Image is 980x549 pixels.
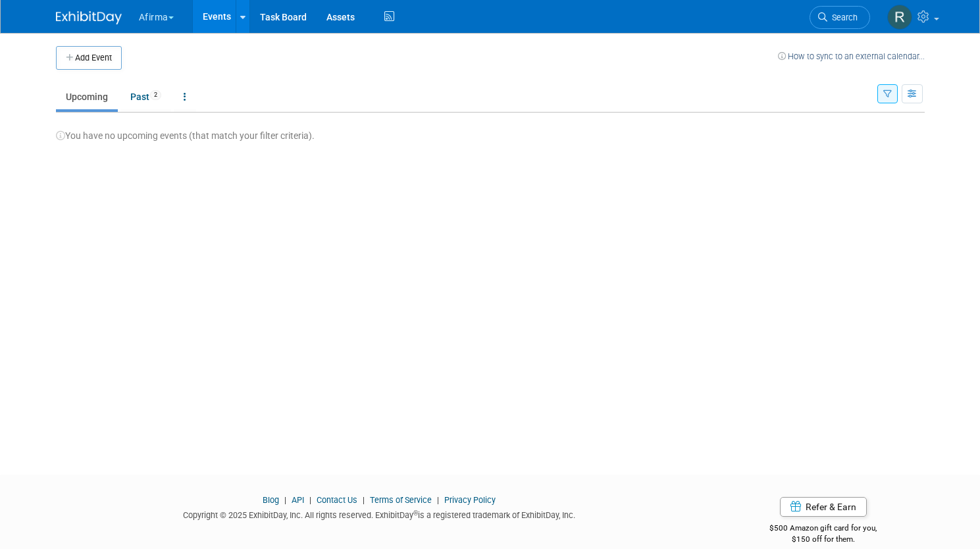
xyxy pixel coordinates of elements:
span: | [281,495,290,505]
a: How to sync to an external calendar... [778,51,925,61]
sup: ® [413,510,418,517]
a: Upcoming [56,84,118,109]
a: Privacy Policy [444,495,496,505]
a: Blog [263,495,279,505]
a: Refer & Earn [780,497,867,517]
span: | [359,495,368,505]
button: Add Event [56,46,122,70]
span: | [306,495,315,505]
a: Terms of Service [370,495,432,505]
span: | [434,495,442,505]
a: Contact Us [317,495,357,505]
div: Copyright © 2025 ExhibitDay, Inc. All rights reserved. ExhibitDay is a registered trademark of Ex... [56,506,703,521]
img: ExhibitDay [56,11,122,24]
img: Ryan Gibson [887,5,912,30]
a: Search [810,6,870,29]
span: 2 [150,90,161,100]
span: Search [827,13,858,22]
a: Past2 [120,84,171,109]
a: API [292,495,304,505]
span: You have no upcoming events (that match your filter criteria). [56,130,315,141]
div: $500 Amazon gift card for you, [722,514,925,544]
div: $150 off for them. [722,534,925,545]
